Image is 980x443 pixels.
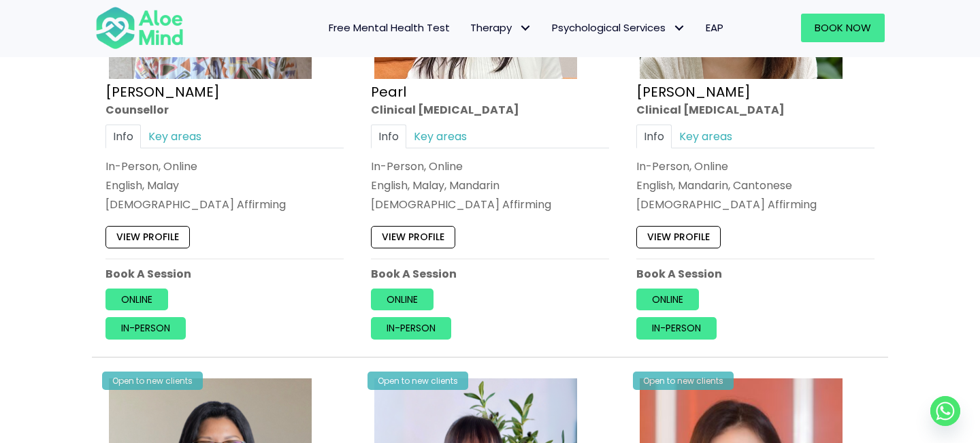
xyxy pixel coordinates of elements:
span: Psychological Services: submenu [669,18,689,38]
a: View profile [105,227,190,248]
p: English, Malay [105,178,344,193]
a: Online [105,289,168,310]
a: Key areas [672,125,740,148]
a: Key areas [406,125,474,148]
a: In-person [371,317,451,339]
a: View profile [636,227,721,248]
div: Open to new clients [102,372,203,390]
div: [DEMOGRAPHIC_DATA] Affirming [105,197,344,212]
a: [PERSON_NAME] [105,82,220,101]
a: Info [105,125,141,148]
a: Book Now [801,14,885,42]
a: Info [636,125,672,148]
p: Book A Session [371,266,609,282]
p: Book A Session [636,266,875,282]
a: Psychological ServicesPsychological Services: submenu [542,14,696,42]
img: Aloe mind Logo [95,5,184,50]
a: View profile [371,227,455,248]
span: Free Mental Health Test [329,20,450,35]
div: Clinical [MEDICAL_DATA] [371,102,609,118]
a: Info [371,125,406,148]
div: [DEMOGRAPHIC_DATA] Affirming [371,197,609,212]
span: Therapy: submenu [515,18,535,38]
div: Open to new clients [367,372,468,390]
nav: Menu [201,14,734,42]
a: In-person [636,317,717,339]
a: TherapyTherapy: submenu [460,14,542,42]
a: [PERSON_NAME] [636,82,751,101]
div: In-Person, Online [105,159,344,174]
div: Open to new clients [633,372,734,390]
div: [DEMOGRAPHIC_DATA] Affirming [636,197,875,212]
a: Key areas [141,125,209,148]
div: In-Person, Online [636,159,875,174]
div: Counsellor [105,102,344,118]
p: Book A Session [105,266,344,282]
a: Pearl [371,82,406,101]
a: Online [636,289,699,310]
span: Book Now [815,20,871,35]
span: Therapy [470,20,532,35]
a: Online [371,289,434,310]
div: Clinical [MEDICAL_DATA] [636,102,875,118]
p: English, Mandarin, Cantonese [636,178,875,193]
div: In-Person, Online [371,159,609,174]
a: In-person [105,317,186,339]
span: Psychological Services [552,20,685,35]
a: EAP [696,14,734,42]
p: English, Malay, Mandarin [371,178,609,193]
span: EAP [706,20,723,35]
a: Whatsapp [930,396,960,426]
a: Free Mental Health Test [318,14,460,42]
